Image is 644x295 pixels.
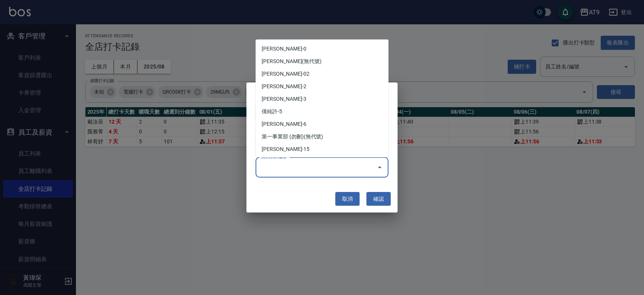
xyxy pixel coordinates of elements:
[256,155,388,168] li: [PERSON_NAME]程-25
[256,130,388,143] li: 第一事業部 (勿刪)(無代號)
[256,92,388,105] li: [PERSON_NAME]-3
[256,143,388,155] li: [PERSON_NAME]-15
[256,80,388,92] li: [PERSON_NAME]-2
[256,117,388,130] li: [PERSON_NAME]-6
[374,161,386,173] button: Close
[366,192,391,206] button: 確認
[246,82,398,107] h2: 補打卡
[256,67,388,80] li: [PERSON_NAME]-02
[261,154,286,160] label: 員工姓名/編號
[256,105,388,117] li: 倩純許-5
[256,55,388,67] li: [PERSON_NAME](無代號)
[256,42,388,55] li: [PERSON_NAME]-0
[335,192,360,206] button: 取消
